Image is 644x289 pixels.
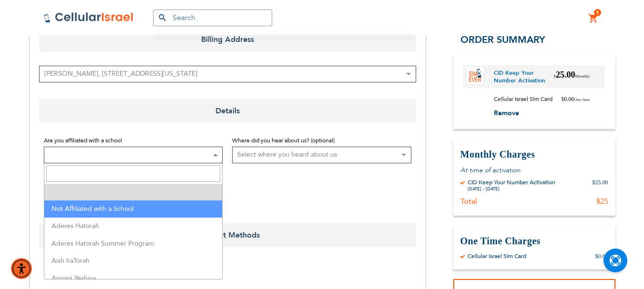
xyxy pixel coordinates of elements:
[595,252,608,260] div: $0.00
[468,252,526,260] div: Cellular Israel Sim Card
[494,69,547,84] a: CID Keep Your Number Activation
[44,137,122,144] span: Are you affiliated with a school
[460,148,608,161] h3: Monthly Charges
[588,13,599,24] a: 1
[43,12,134,23] img: Cellular Israel Logo
[39,99,416,123] span: Details
[11,258,32,279] div: Accessibility Menu
[46,165,221,182] input: Search
[153,10,272,26] input: Search
[39,223,416,247] span: Payment Methods
[494,109,519,118] span: Remove
[460,197,477,206] div: Total
[494,95,560,103] span: Cellular Israel Sim Card
[593,179,608,192] div: $25.00
[232,137,335,144] span: Where did you hear about us? (optional)
[553,74,556,79] span: $
[596,9,599,17] span: 1
[44,252,223,270] li: Aish haTorah
[597,197,608,206] div: $25
[574,97,590,102] span: One time
[44,218,223,235] li: Aderes Hatorah
[44,270,223,288] li: Amons Yeshiva
[553,69,590,84] span: 25.00
[460,235,608,248] h3: One Time Charges
[460,33,545,46] span: Order Summary
[44,235,223,253] li: Aderes Hatorah Summer Program
[561,95,590,103] span: 0.00
[575,74,590,79] span: Monthly
[467,68,483,84] img: CID Keep Your Number Activation
[468,186,555,192] div: [DATE] - [DATE]
[39,28,416,51] span: Billing Address
[44,200,223,218] li: Not Affiliated with a School
[561,96,564,102] span: $
[460,166,608,175] p: At time of activation
[468,179,555,186] div: CID Keep Your Number Activation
